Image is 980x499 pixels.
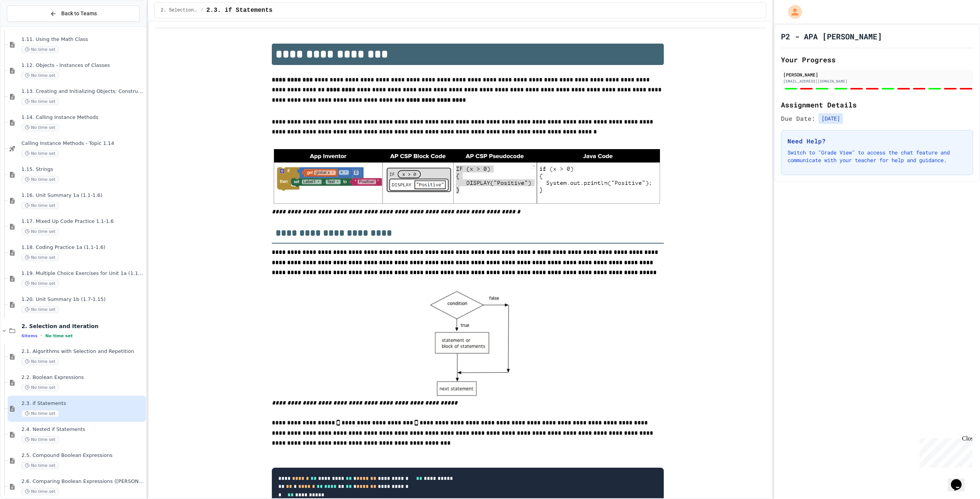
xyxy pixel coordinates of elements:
[21,452,144,459] span: 2.5. Compound Boolean Expressions
[21,426,144,433] span: 2.4. Nested if Statements
[21,462,59,469] span: No time set
[206,6,273,15] span: 2.3. if Statements
[21,244,144,251] span: 1.18. Coding Practice 1a (1.1-1.6)
[21,218,144,225] span: 1.17. Mixed Up Code Practice 1.1-1.6
[781,54,973,65] h2: Your Progress
[21,114,144,121] span: 1.14. Calling Instance Methods
[21,478,144,485] span: 2.6. Comparing Boolean Expressions ([PERSON_NAME] Laws)
[21,202,59,209] span: No time set
[21,36,144,43] span: 1.11. Using the Math Class
[21,410,59,417] span: No time set
[21,296,144,303] span: 1.20. Unit Summary 1b (1.7-1.15)
[21,436,59,443] span: No time set
[21,88,144,95] span: 1.13. Creating and Initializing Objects: Constructors
[7,5,140,22] button: Back to Teams
[21,150,59,157] span: No time set
[21,228,59,235] span: No time set
[783,78,971,84] div: [EMAIL_ADDRESS][DOMAIN_NAME]
[21,46,59,53] span: No time set
[21,166,144,173] span: 1.15. Strings
[948,468,972,491] iframe: chat widget
[21,140,144,147] span: Calling Instance Methods - Topic 1.14
[21,192,144,199] span: 1.16. Unit Summary 1a (1.1-1.6)
[21,270,144,277] span: 1.19. Multiple Choice Exercises for Unit 1a (1.1-1.6)
[3,3,53,49] div: Chat with us now!Close
[780,3,804,21] div: My Account
[21,323,144,330] span: 2. Selection and Iteration
[781,31,882,42] h1: P2 - APA [PERSON_NAME]
[916,435,972,468] iframe: chat widget
[201,7,203,13] span: /
[161,7,198,13] span: 2. Selection and Iteration
[45,333,73,338] span: No time set
[21,374,144,381] span: 2.2. Boolean Expressions
[783,71,971,78] div: [PERSON_NAME]
[787,137,967,146] h3: Need Help?
[21,280,59,287] span: No time set
[21,333,38,338] span: 6 items
[21,62,144,69] span: 1.12. Objects - Instances of Classes
[41,333,42,339] span: •
[61,10,97,18] span: Back to Teams
[21,124,59,131] span: No time set
[818,113,843,124] span: [DATE]
[787,149,967,164] p: Switch to "Grade View" to access the chat feature and communicate with your teacher for help and ...
[21,384,59,391] span: No time set
[21,488,59,495] span: No time set
[21,348,144,355] span: 2.1. Algorithms with Selection and Repetition
[21,306,59,313] span: No time set
[21,176,59,183] span: No time set
[21,254,59,261] span: No time set
[21,98,59,105] span: No time set
[21,358,59,365] span: No time set
[21,400,144,407] span: 2.3. if Statements
[781,99,973,110] h2: Assignment Details
[781,114,815,123] span: Due Date:
[21,72,59,79] span: No time set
